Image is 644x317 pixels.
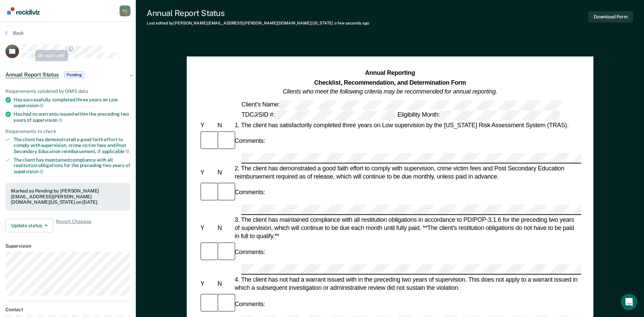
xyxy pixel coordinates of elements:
div: Has successfully completed three years on Low [14,97,130,109]
strong: Annual Reporting [365,70,415,77]
div: Marked as Pending by [PERSON_NAME][EMAIL_ADDRESS][PERSON_NAME][DOMAIN_NAME][US_STATE] on [DATE]. [11,188,125,205]
div: Comments: [233,300,266,308]
div: TDCJ/SID #: [240,111,396,120]
strong: Checklist, Recommendation, and Determination Form [314,79,466,86]
div: Requirements to check [5,129,130,134]
div: The client has maintained compliance with all restitution obligations for the preceding two years of [14,157,130,174]
div: N [216,280,233,288]
button: Profile dropdown button [119,5,130,16]
div: N [216,224,233,232]
div: Open Intercom Messenger [621,294,637,310]
img: Recidiviz [7,7,40,15]
div: T C [119,5,130,16]
span: a few seconds ago [334,21,369,26]
div: 2. The client has demonstrated a good faith effort to comply with supervision, crime victim fees ... [233,164,581,180]
button: Back [5,30,24,36]
span: Annual Report Status [5,71,59,78]
div: Comments: [233,188,266,197]
div: Y [199,224,216,232]
span: Revert Changes [56,219,91,232]
div: 1. The client has satisfactorily completed three years on Low supervision by the [US_STATE] Risk ... [233,121,581,129]
span: supervision [14,169,43,174]
dt: Supervision [5,243,130,249]
div: 4. The client has not had a warrant issued with in the preceding two years of supervision. This d... [233,276,581,292]
div: Eligibility Month: [396,111,561,120]
dt: Contact [5,307,130,313]
span: supervision [14,103,43,108]
em: Clients who meet the following criteria may be recommended for annual reporting. [283,88,497,95]
div: 3. The client has maintained compliance with all restitution obligations in accordance to PD/POP-... [233,216,581,240]
div: Comments: [233,137,266,145]
div: Comments: [233,248,266,256]
div: The client has demonstrated a good faith effort to comply with supervision, crime victim fees and... [14,137,130,154]
span: applicable [102,149,129,154]
div: Has had no warrants issued within the preceding two years of [14,111,130,123]
div: Requirements validated by OIMS data [5,88,130,94]
div: Y [199,280,216,288]
span: Pending [64,71,85,78]
div: Last edited by [PERSON_NAME][EMAIL_ADDRESS][PERSON_NAME][DOMAIN_NAME][US_STATE] [147,21,369,26]
div: Y [199,168,216,176]
div: Y [199,121,216,129]
div: N [216,121,233,129]
span: supervision [33,117,62,123]
div: Annual Report Status [147,8,369,18]
div: N [216,168,233,176]
button: Download Form [588,11,633,22]
div: Client's Name: [240,100,563,110]
button: Update status [5,219,53,232]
